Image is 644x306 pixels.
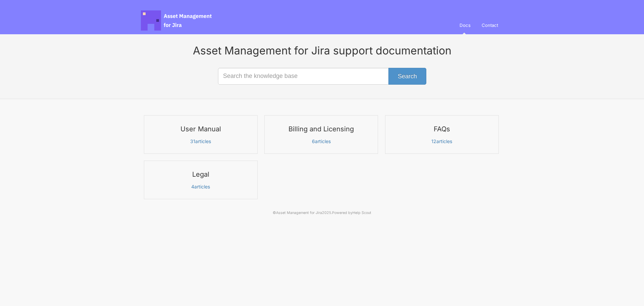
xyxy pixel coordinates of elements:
[457,16,477,34] a: Docs
[218,68,426,85] input: Search the knowledge base
[385,115,499,154] a: FAQs 12articles
[388,68,426,85] button: Search
[389,125,494,133] h3: FAQs
[192,184,195,189] span: 4
[351,211,369,215] a: Help Scout
[478,16,503,34] a: Contact
[141,210,503,216] p: © 2025.
[389,138,494,144] p: articles
[141,10,213,31] span: Asset Management for Jira Docs
[269,125,374,133] h3: Billing and Licensing
[148,184,253,190] p: articles
[144,161,258,199] a: Legal 4articles
[398,73,417,80] span: Search
[432,138,437,144] span: 12
[313,138,315,144] span: 6
[148,138,253,144] p: articles
[264,115,378,154] a: Billing and Licensing 6articles
[331,211,369,215] span: Powered by
[191,138,196,144] span: 31
[148,170,253,179] h3: Legal
[269,138,374,144] p: articles
[144,115,258,154] a: User Manual 31articles
[148,125,253,133] h3: User Manual
[279,211,322,215] a: Asset Management for Jira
